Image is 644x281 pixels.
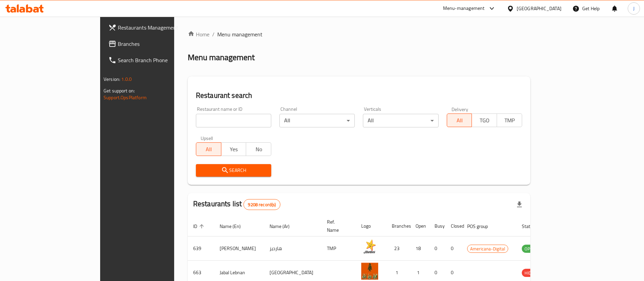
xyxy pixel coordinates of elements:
[386,236,410,261] td: 23
[522,269,542,277] span: HIDDEN
[196,142,221,156] button: All
[193,199,280,210] h2: Restaurants list
[447,113,472,127] button: All
[279,114,355,127] div: All
[386,216,410,236] th: Branches
[217,30,262,38] span: Menu management
[450,116,470,125] span: All
[244,201,280,208] span: 9208 record(s)
[104,93,147,102] a: Support.OpsPlatform
[522,222,544,230] span: Status
[196,90,522,101] h2: Restaurant search
[445,236,462,261] td: 0
[188,52,255,63] h2: Menu management
[118,56,202,64] span: Search Branch Phone
[410,216,429,236] th: Open
[497,113,522,127] button: TMP
[224,144,244,154] span: Yes
[429,216,445,236] th: Busy
[633,5,634,12] span: J
[118,40,202,48] span: Branches
[517,5,562,12] div: [GEOGRAPHIC_DATA]
[193,222,206,230] span: ID
[321,236,356,261] td: TMP
[472,113,497,127] button: TGO
[103,36,208,52] a: Branches
[522,245,538,253] div: OPEN
[429,236,445,261] td: 0
[103,52,208,68] a: Search Branch Phone
[246,142,271,156] button: No
[103,19,208,36] a: Restaurants Management
[214,236,264,261] td: [PERSON_NAME]
[363,114,438,127] div: All
[196,164,271,177] button: Search
[475,116,494,125] span: TGO
[270,222,298,230] span: Name (Ar)
[443,4,485,13] div: Menu-management
[196,114,271,127] input: Search for restaurant name or ID..
[220,222,250,230] span: Name (En)
[356,216,386,236] th: Logo
[264,236,321,261] td: هارديز
[327,218,348,234] span: Ref. Name
[221,142,246,156] button: Yes
[104,75,120,84] span: Version:
[188,30,530,38] nav: breadcrumb
[104,86,135,95] span: Get support on:
[467,245,508,253] span: Americana-Digital
[500,116,519,125] span: TMP
[467,222,497,230] span: POS group
[361,239,378,256] img: Hardee's
[118,23,202,32] span: Restaurants Management
[249,144,269,154] span: No
[121,75,132,84] span: 1.0.0
[201,136,213,140] label: Upsell
[201,166,266,175] span: Search
[361,263,378,280] img: Jabal Lebnan
[199,144,219,154] span: All
[511,196,528,213] div: Export file
[212,30,215,38] li: /
[445,216,462,236] th: Closed
[452,107,468,111] label: Delivery
[522,245,538,253] span: OPEN
[410,236,429,261] td: 18
[243,199,280,210] div: Total records count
